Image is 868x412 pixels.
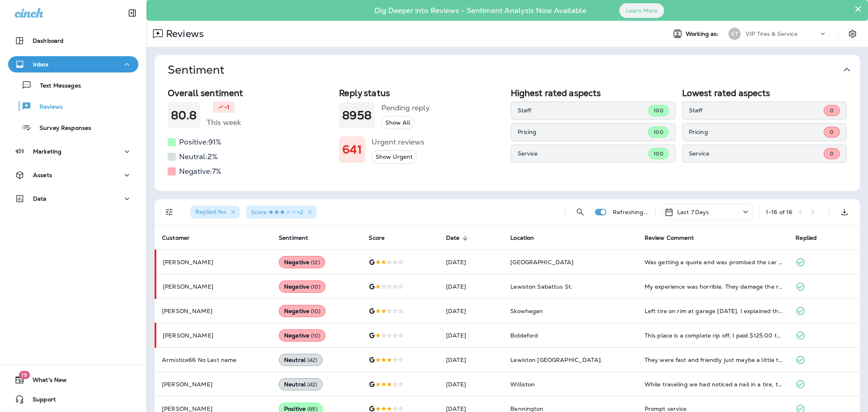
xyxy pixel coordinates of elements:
div: While traveling we had noticed a nail in a tire, they were very accommodating and efficient while... [645,380,783,388]
button: Export as CSV [836,204,853,220]
div: Neutral [279,378,323,390]
span: ( 10 ) [311,332,320,339]
p: Inbox [33,61,48,68]
span: ( 10 ) [311,308,320,315]
span: ( 42 ) [307,381,317,388]
span: Location [510,234,544,242]
p: Marketing [33,148,61,155]
span: Biddeford [510,332,538,339]
p: Reviews [31,103,63,111]
button: Support [8,391,138,408]
div: 1 - 16 of 16 [766,209,792,215]
h1: Sentiment [168,63,224,77]
td: [DATE] [439,372,504,397]
p: [PERSON_NAME] [162,405,266,412]
div: Was getting a quote and was promised the car would be untouched. When coming to pickup the car to... [645,258,783,266]
p: [PERSON_NAME] [162,381,266,388]
span: Sentiment [279,234,319,242]
div: Negative [279,281,326,293]
span: ( 42 ) [307,357,317,364]
h5: Positive: 91 % [179,136,221,149]
button: Show All [381,116,414,129]
div: This place is a complete rip off, I paid $125.00 to replace a fuse for my cigarette lighters in m... [645,331,783,340]
h2: Overall sentiment [168,88,332,98]
span: Lewiston [GEOGRAPHIC_DATA]. [510,356,602,364]
span: ( 10 ) [311,283,320,290]
td: [DATE] [439,274,504,299]
h5: Neutral: 2 % [179,150,218,163]
div: Replied:Yes [190,206,240,219]
div: Negative [279,329,326,342]
span: Replied : Yes [195,208,226,215]
button: Close [854,2,862,15]
span: Customer [162,234,190,241]
div: Sentiment [155,85,860,191]
span: 0 [830,107,833,114]
button: Text Messages [8,77,138,94]
p: [PERSON_NAME] [163,259,266,265]
button: Assets [8,167,138,183]
button: Learn More [619,3,664,18]
button: Marketing [8,143,138,160]
button: Collapse Sidebar [121,5,144,21]
span: 100 [654,150,663,157]
button: Sentiment [161,55,866,85]
button: Filters [161,204,177,220]
span: ( 12 ) [311,259,320,266]
p: Dashboard [33,37,63,44]
h5: Negative: 7 % [179,165,221,178]
span: Replied [796,234,827,242]
p: Dig Deeper into Reviews - Sentiment Analysis Now Available [351,9,610,12]
p: Service [689,150,824,157]
button: Data [8,191,138,207]
p: Assets [33,172,52,178]
p: Reviews [163,28,204,40]
button: Settings [845,26,860,41]
span: Date [446,234,460,241]
span: Review Comment [645,234,705,242]
h5: Pending reply [381,101,430,114]
span: Score : +2 [251,208,303,216]
span: Sentiment [279,234,308,241]
p: VIP Tires & Service [746,31,798,37]
span: 19 [19,371,30,379]
p: Data [33,195,47,202]
div: Score:3 Stars+2 [246,206,317,219]
p: Last 7 Days [677,209,709,215]
td: [DATE] [439,348,504,372]
span: 100 [654,129,663,136]
span: Review Comment [645,234,694,241]
h1: 80.8 [171,109,197,122]
td: [DATE] [439,299,504,323]
p: Survey Responses [31,125,91,132]
span: Williston [510,381,535,388]
td: [DATE] [439,250,504,274]
button: 19What's New [8,372,138,388]
p: Pricing [689,129,824,135]
p: Service [518,150,649,157]
p: Armistice66 No Last name [162,357,266,363]
h5: This week [207,116,241,129]
button: Inbox [8,56,138,72]
p: -1 [224,103,230,111]
h2: Highest rated aspects [511,88,676,98]
div: Negative [279,305,326,317]
div: They were fast and friendly just maybe a little to fast. Car was misfiring and the dashboard lit ... [645,356,783,364]
button: Show Urgent [372,150,417,164]
button: Survey Responses [8,119,138,136]
span: Working as: [686,31,720,37]
span: 0 [830,129,833,136]
p: [PERSON_NAME] [163,332,266,339]
span: Lewiston Sabattus St. [510,283,573,290]
p: [PERSON_NAME] [163,283,266,290]
h2: Reply status [339,88,504,98]
div: Neutral [279,354,323,366]
p: Pricing [518,129,649,135]
h2: Lowest rated aspects [682,88,847,98]
div: Negative [279,256,325,268]
span: Score [369,234,395,242]
h1: 641 [342,143,361,156]
span: Replied [796,234,817,241]
button: Dashboard [8,33,138,49]
p: Refreshing... [613,209,649,215]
